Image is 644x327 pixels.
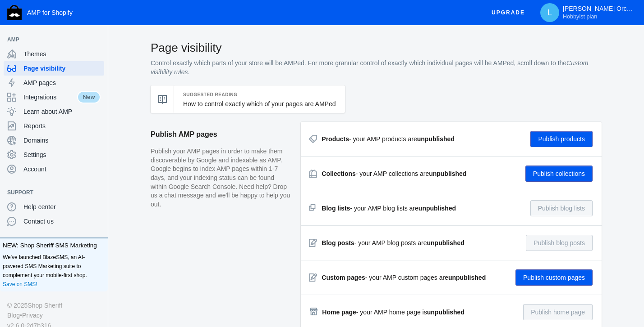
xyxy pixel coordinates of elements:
span: New [77,91,101,103]
span: Support [7,188,92,197]
a: Learn about AMP [4,104,104,119]
span: Reports [23,121,101,130]
div: • [7,310,101,320]
a: Account [4,162,104,176]
span: Settings [23,150,101,159]
div: - your AMP collections are [322,169,466,178]
a: Reports [4,119,104,133]
strong: unpublished [427,239,465,246]
span: Themes [23,49,101,58]
span: Integrations [23,93,77,102]
button: Publish blog posts [526,235,593,251]
a: Settings [4,148,104,162]
button: Publish blog lists [530,200,593,216]
strong: unpublished [448,274,486,281]
a: Blog [7,310,20,320]
div: - your AMP home page is [322,308,465,317]
button: Publish custom pages [515,269,593,286]
div: - your AMP custom pages are [322,273,486,282]
button: Publish collections [525,166,593,182]
p: Publish your AMP pages in order to make them discoverable by Google and indexable as AMP. Google ... [151,147,292,209]
div: - your AMP products are [322,134,455,143]
span: Upgrade [492,4,525,21]
p: [PERSON_NAME] Orchids [563,5,635,20]
a: Privacy [22,310,43,320]
span: AMP for Shopify [27,9,73,16]
a: Themes [4,47,104,61]
span: AMP [7,35,92,44]
span: L [545,8,554,17]
div: - your AMP blog lists are [322,204,456,213]
span: Account [23,165,101,174]
a: Page visibility [4,61,104,76]
strong: unpublished [417,135,455,143]
strong: Blog lists [322,205,350,212]
p: Control exactly which parts of your store will be AMPed. For more granular control of exactly whi... [151,59,602,76]
i: Custom visibility rules [151,59,588,76]
h5: Suggested Reading [183,90,336,99]
button: Publish products [530,131,593,147]
span: Contact us [23,217,101,226]
span: AMP pages [23,78,101,87]
a: How to control exactly which of your pages are AMPed [183,100,336,108]
strong: unpublished [419,205,456,212]
a: IntegrationsNew [4,90,104,104]
iframe: Drift Widget Chat Controller [599,282,633,316]
span: Hobbyist plan [563,13,597,20]
a: Domains [4,133,104,148]
strong: Home page [322,309,356,316]
h2: Page visibility [151,40,602,56]
span: Page visibility [23,64,101,73]
a: AMP pages [4,76,104,90]
strong: Custom pages [322,274,365,281]
img: Shop Sheriff Logo [7,5,22,20]
div: © 2025 [7,300,101,310]
button: Add a sales channel [92,191,106,194]
strong: Collections [322,170,355,177]
strong: Products [322,135,349,143]
button: Publish home page [523,304,593,320]
a: Shop Sheriff [28,300,62,310]
strong: unpublished [429,170,466,177]
span: Help center [23,202,101,211]
div: - your AMP blog posts are [322,238,464,247]
a: Save on SMS! [3,280,37,289]
button: Add a sales channel [92,38,106,41]
strong: unpublished [427,309,465,316]
span: Domains [23,136,101,145]
h2: Publish AMP pages [151,122,292,147]
strong: Blog posts [322,239,354,246]
span: Learn about AMP [23,107,101,116]
a: Contact us [4,214,104,228]
button: Upgrade [484,4,532,21]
